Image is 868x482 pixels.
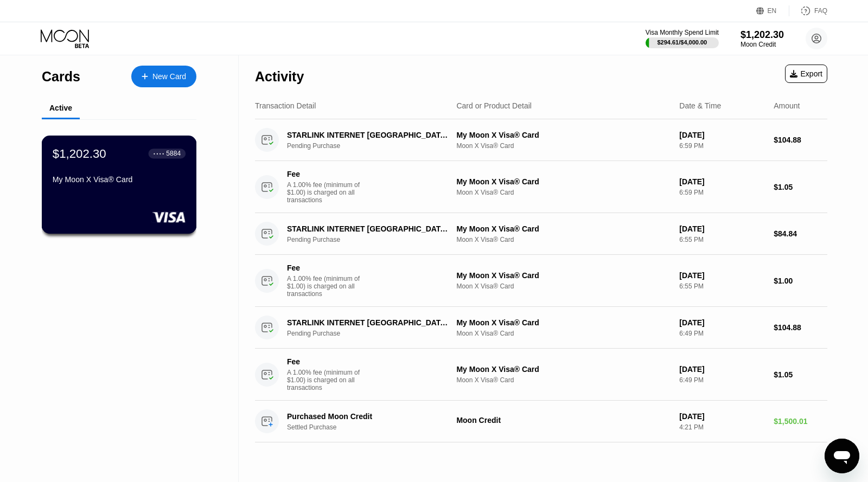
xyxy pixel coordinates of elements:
div: Card or Product Detail [456,101,532,110]
div: 6:49 PM [679,330,765,337]
div: $1,202.30Moon Credit [741,29,784,48]
div: [DATE] [679,271,765,280]
div: [DATE] [679,177,765,186]
div: $294.61 / $4,000.00 [657,39,707,46]
div: STARLINK INTERNET [GEOGRAPHIC_DATA] IE [287,318,448,327]
div: FAQ [814,7,827,15]
div: 4:21 PM [679,423,765,431]
div: STARLINK INTERNET [GEOGRAPHIC_DATA] IEPending PurchaseMy Moon X Visa® CardMoon X Visa® Card[DATE]... [255,307,827,349]
div: 6:55 PM [679,236,765,243]
div: Settled Purchase [287,423,461,431]
div: FAQ [789,5,827,16]
div: Moon X Visa® Card [456,236,671,243]
div: Activity [255,69,304,85]
div: Moon X Visa® Card [456,376,671,384]
div: Pending Purchase [287,330,461,337]
div: $1,202.30 [53,146,106,160]
div: STARLINK INTERNET [GEOGRAPHIC_DATA] IEPending PurchaseMy Moon X Visa® CardMoon X Visa® Card[DATE]... [255,119,827,161]
div: My Moon X Visa® Card [456,131,671,139]
div: [DATE] [679,412,765,421]
div: Visa Monthly Spend Limit$294.61/$4,000.00 [646,29,719,48]
div: [DATE] [679,318,765,327]
div: EN [756,5,789,16]
div: Date & Time [679,101,721,110]
div: Purchased Moon Credit [287,412,448,421]
div: EN [768,7,777,15]
div: Fee [287,357,363,366]
div: Visa Monthly Spend Limit [646,29,719,36]
div: A 1.00% fee (minimum of $1.00) is charged on all transactions [287,275,368,298]
div: $1.05 [774,183,827,191]
div: [DATE] [679,224,765,233]
div: FeeA 1.00% fee (minimum of $1.00) is charged on all transactionsMy Moon X Visa® CardMoon X Visa® ... [255,349,827,401]
div: Moon Credit [456,416,671,425]
div: 6:59 PM [679,142,765,150]
div: $1,202.30 [741,29,784,41]
div: $104.88 [774,323,827,332]
div: My Moon X Visa® Card [456,365,671,374]
div: ● ● ● ● [154,152,164,155]
div: Transaction Detail [255,101,316,110]
div: Amount [774,101,800,110]
div: My Moon X Visa® Card [456,177,671,186]
div: Cards [42,69,80,85]
div: $104.88 [774,136,827,144]
div: [DATE] [679,131,765,139]
div: 6:49 PM [679,376,765,384]
div: My Moon X Visa® Card [53,175,186,184]
div: 6:55 PM [679,282,765,290]
div: My Moon X Visa® Card [456,224,671,233]
div: Purchased Moon CreditSettled PurchaseMoon Credit[DATE]4:21 PM$1,500.01 [255,401,827,442]
div: $1,500.01 [774,417,827,426]
div: Active [49,104,72,112]
div: STARLINK INTERNET [GEOGRAPHIC_DATA] IEPending PurchaseMy Moon X Visa® CardMoon X Visa® Card[DATE]... [255,213,827,255]
div: My Moon X Visa® Card [456,271,671,280]
div: $1.05 [774,370,827,379]
div: Moon Credit [741,41,784,48]
div: My Moon X Visa® Card [456,318,671,327]
div: Fee [287,170,363,178]
iframe: Кнопка запуска окна обмена сообщениями [825,439,859,473]
div: New Card [152,72,186,81]
div: A 1.00% fee (minimum of $1.00) is charged on all transactions [287,181,368,204]
div: 5884 [166,150,181,157]
div: Moon X Visa® Card [456,330,671,337]
div: New Card [131,66,196,87]
div: FeeA 1.00% fee (minimum of $1.00) is charged on all transactionsMy Moon X Visa® CardMoon X Visa® ... [255,255,827,307]
div: $1.00 [774,277,827,285]
div: Pending Purchase [287,236,461,243]
div: $84.84 [774,229,827,238]
div: STARLINK INTERNET [GEOGRAPHIC_DATA] IE [287,131,448,139]
div: [DATE] [679,365,765,374]
div: Pending Purchase [287,142,461,150]
div: Fee [287,264,363,272]
div: Moon X Visa® Card [456,142,671,150]
div: Export [785,65,827,83]
div: 6:59 PM [679,189,765,196]
div: Moon X Visa® Card [456,282,671,290]
div: STARLINK INTERNET [GEOGRAPHIC_DATA] IE [287,224,448,233]
div: $1,202.30● ● ● ●5884My Moon X Visa® Card [42,136,196,233]
div: A 1.00% fee (minimum of $1.00) is charged on all transactions [287,369,368,391]
div: Export [790,69,822,78]
div: Moon X Visa® Card [456,189,671,196]
div: FeeA 1.00% fee (minimum of $1.00) is charged on all transactionsMy Moon X Visa® CardMoon X Visa® ... [255,161,827,213]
